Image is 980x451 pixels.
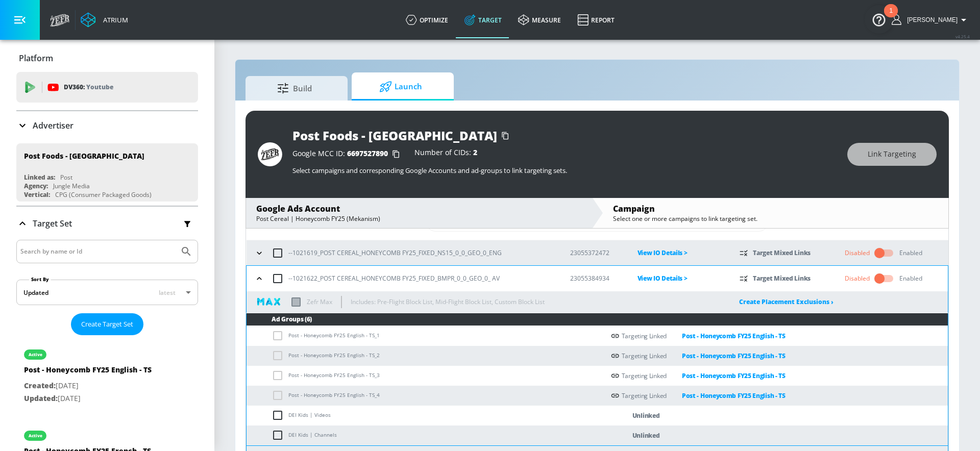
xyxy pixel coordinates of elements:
p: Includes: Pre-Flight Block List, Mid-Flight Block List, Custom Block List [351,296,545,307]
p: Advertiser [33,120,73,131]
div: Target Set [16,207,198,240]
div: Post - Honeycomb FY25 English - TS [24,365,152,380]
a: Report [569,2,623,38]
p: --1021622_POST CEREAL_HONEYCOMB FY25_FIXED_BMPR_0_0_GEO_0_ AV [288,273,500,284]
p: Unlinked [632,430,660,441]
div: activePost - Honeycomb FY25 English - TSCreated:[DATE]Updated:[DATE] [16,339,198,412]
p: [DATE] [24,380,152,392]
div: Updated [23,288,48,297]
span: Updated: [24,393,58,403]
div: Targeting Linked [622,390,786,402]
div: 1 [889,11,893,24]
div: Post Cereal | Honeycomb FY25 (Mekanism) [256,214,581,223]
div: DV360: Youtube [16,72,198,103]
span: v 4.25.4 [955,34,970,39]
div: Vertical: [24,190,50,199]
div: Linked as: [24,173,55,182]
a: Atrium [81,12,128,28]
span: Created: [24,381,56,390]
div: Post [60,173,72,182]
a: Post - Honeycomb FY25 English - TS [667,390,786,402]
button: Open Resource Center, 1 new notification [865,5,893,34]
span: Build [256,76,333,101]
div: Disabled [845,248,870,258]
p: View IO Details > [638,272,724,284]
td: DEI Kids | Channels [247,425,604,445]
span: login as: anthony.rios@zefr.com [903,16,958,23]
div: active [29,352,42,357]
div: Targeting Linked [622,350,786,362]
div: Post Foods - [GEOGRAPHIC_DATA]Linked as:PostAgency:Jungle MediaVertical:CPG (Consumer Packaged Go... [16,143,198,202]
span: Create Target Set [81,318,133,330]
p: Unlinked [632,410,660,421]
p: DV360: [64,82,113,93]
a: Post - Honeycomb FY25 English - TS [667,330,786,342]
span: Grouped Linked campaigns disable add groups selection. [272,352,288,359]
div: active [29,433,42,438]
span: Launch [362,74,439,99]
button: Create Target Set [71,313,143,335]
div: Platform [16,44,198,72]
span: 2 [473,147,477,157]
button: [PERSON_NAME] [892,14,970,26]
div: Disabled [845,274,870,283]
p: Select campaigns and corresponding Google Accounts and ad-groups to link targeting sets. [292,166,837,175]
td: Post - Honeycomb FY25 English - TS_1 [247,326,604,346]
div: Advertiser [16,111,198,140]
span: latest [159,288,176,297]
td: Post - Honeycomb FY25 English - TS_2 [247,346,604,366]
p: Target Mixed Links [753,272,811,284]
div: Google MCC ID: [292,149,404,159]
p: Youtube [86,82,113,92]
span: Grouped Linked campaigns disable add groups selection. [272,391,288,398]
p: --1021619_POST CEREAL_HONEYCOMB FY25_FIXED_NS15_0_0_GEO_0_ENG [288,247,502,258]
a: optimize [398,2,456,38]
div: Post Foods - [GEOGRAPHIC_DATA] [24,151,144,161]
div: Select one or more campaigns to link targeting set. [613,214,938,223]
div: Targeting Linked [622,330,786,342]
input: Search by name or Id [20,245,175,258]
div: Atrium [99,15,128,24]
span: Grouped Linked campaigns disable add groups selection. [272,371,288,379]
div: Enabled [899,248,922,258]
span: Grouped Linked campaigns disable add groups selection. [272,332,288,339]
a: Post - Honeycomb FY25 English - TS [667,350,786,362]
div: Google Ads AccountPost Cereal | Honeycomb FY25 (Mekanism) [246,198,592,228]
div: Jungle Media [53,182,90,190]
p: Target Mixed Links [753,247,811,259]
label: Sort By [29,276,51,283]
div: CPG (Consumer Packaged Goods) [55,190,152,199]
div: Agency: [24,182,48,190]
p: 23055384934 [570,273,621,284]
div: Enabled [899,274,922,283]
p: [DATE] [24,392,152,405]
div: Number of CIDs: [414,149,477,159]
th: Ad Groups (6) [247,313,948,326]
a: Post - Honeycomb FY25 English - TS [667,370,786,382]
div: Google Ads Account [256,203,581,214]
div: Targeting Linked [622,370,786,382]
a: Create Placement Exclusions › [739,297,834,306]
span: 6697527890 [347,148,388,158]
a: measure [510,2,569,38]
td: DEI Kids | Videos [247,406,604,425]
div: Post Foods - [GEOGRAPHIC_DATA] [292,127,497,144]
a: Target [456,2,510,38]
p: Zefr Max [307,296,332,307]
p: Target Set [33,218,72,229]
p: View IO Details > [638,247,724,259]
p: Platform [19,53,53,64]
td: Post - Honeycomb FY25 English - TS_4 [247,386,604,406]
td: Post - Honeycomb FY25 English - TS_3 [247,366,604,386]
div: Campaign [613,203,938,214]
p: 23055372472 [570,247,621,258]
